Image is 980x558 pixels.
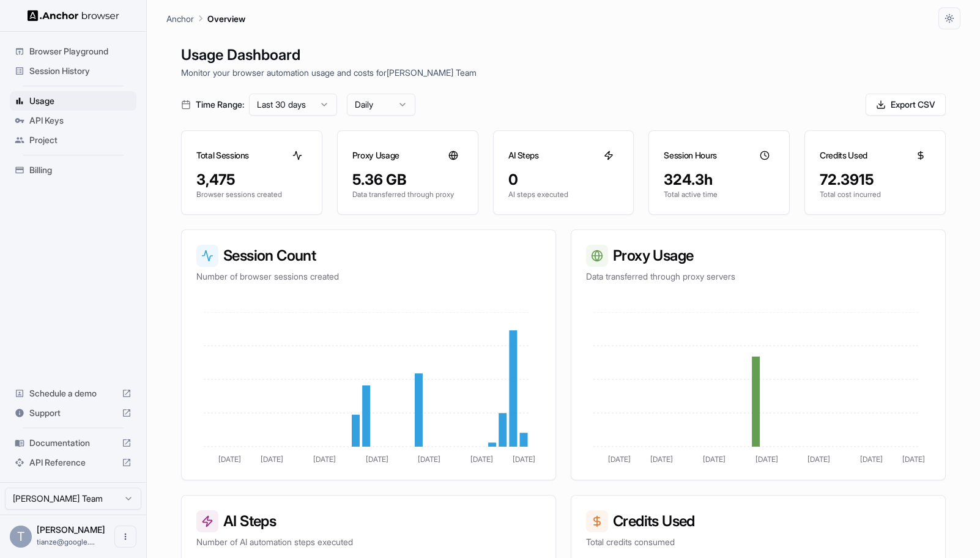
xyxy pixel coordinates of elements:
[29,95,132,107] span: Usage
[902,455,925,464] tspan: [DATE]
[650,455,673,464] tspan: [DATE]
[352,149,399,162] h3: Proxy Usage
[207,12,245,25] p: Overview
[196,99,244,111] span: Time Range:
[664,149,716,162] h3: Session Hours
[10,403,136,423] div: Support
[807,455,830,464] tspan: [DATE]
[29,437,117,449] span: Documentation
[196,270,541,283] p: Number of browser sessions created
[10,384,136,403] div: Schedule a demo
[860,455,883,464] tspan: [DATE]
[10,160,136,180] div: Billing
[10,42,136,61] div: Browser Playground
[29,456,117,469] span: API Reference
[37,537,95,546] span: tianze@google.com
[586,270,930,283] p: Data transferred through proxy servers
[10,111,136,130] div: API Keys
[508,149,539,162] h3: AI Steps
[181,66,946,79] p: Monitor your browser automation usage and costs for [PERSON_NAME] Team
[820,170,930,190] div: 72.3915
[820,149,867,162] h3: Credits Used
[608,455,631,464] tspan: [DATE]
[218,455,241,464] tspan: [DATE]
[261,455,283,464] tspan: [DATE]
[10,91,136,111] div: Usage
[29,45,132,58] span: Browser Playground
[820,190,930,199] p: Total cost incurred
[508,190,619,199] p: AI steps executed
[586,536,930,548] p: Total credits consumed
[755,455,778,464] tspan: [DATE]
[664,190,774,199] p: Total active time
[352,170,463,190] div: 5.36 GB
[10,61,136,81] div: Session History
[196,149,249,162] h3: Total Sessions
[10,433,136,453] div: Documentation
[196,190,307,199] p: Browser sessions created
[181,44,946,66] h1: Usage Dashboard
[10,453,136,472] div: API Reference
[196,536,541,548] p: Number of AI automation steps executed
[513,455,535,464] tspan: [DATE]
[29,407,117,419] span: Support
[29,164,132,176] span: Billing
[10,526,32,548] div: T
[586,245,930,267] h3: Proxy Usage
[418,455,440,464] tspan: [DATE]
[313,455,336,464] tspan: [DATE]
[114,526,136,548] button: Open menu
[586,510,930,532] h3: Credits Used
[166,12,194,25] p: Anchor
[196,245,541,267] h3: Session Count
[866,94,946,116] button: Export CSV
[166,12,245,25] nav: breadcrumb
[508,170,619,190] div: 0
[470,455,493,464] tspan: [DATE]
[366,455,388,464] tspan: [DATE]
[352,190,463,199] p: Data transferred through proxy
[29,387,117,400] span: Schedule a demo
[29,134,132,146] span: Project
[196,170,307,190] div: 3,475
[29,65,132,77] span: Session History
[703,455,726,464] tspan: [DATE]
[28,10,119,21] img: Anchor Logo
[196,510,541,532] h3: AI Steps
[10,130,136,150] div: Project
[37,524,105,535] span: Tianze Shi
[29,114,132,127] span: API Keys
[664,170,774,190] div: 324.3h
